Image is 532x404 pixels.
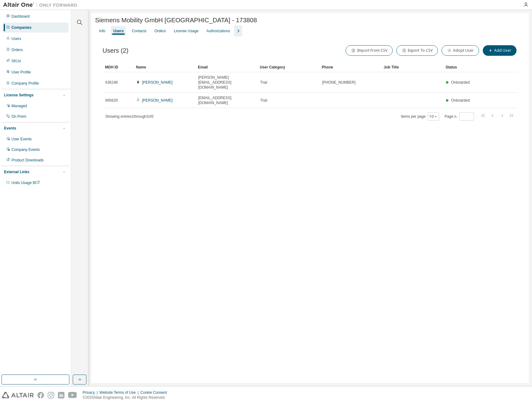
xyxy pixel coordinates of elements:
span: Page n. [445,112,474,121]
span: [PHONE_NUMBER] [322,80,355,85]
span: 636248 [105,80,118,85]
div: Cookie Consent [140,390,170,395]
span: Trial [260,98,267,103]
div: Company Profile [11,81,39,86]
span: Trial [260,80,267,85]
div: Product Downloads [11,158,44,163]
span: 665629 [105,98,118,103]
a: [PERSON_NAME] [142,98,173,103]
img: youtube.svg [68,392,77,398]
img: Altair One [3,2,81,8]
div: Name [136,62,193,72]
span: Items per page [401,112,439,121]
div: Dashboard [11,14,30,19]
div: MDH ID [105,62,131,72]
img: linkedin.svg [58,392,64,398]
span: Units Usage BI [11,181,40,185]
button: Import From CSV [346,45,393,56]
div: Email [198,62,255,72]
div: Orders [155,29,166,33]
div: Authorizations [207,29,230,33]
div: User Profile [11,70,31,75]
div: License Usage [174,29,198,33]
div: SKUs [11,59,21,64]
div: License Settings [4,93,33,98]
span: Showing entries 1 through 2 of 2 [105,114,154,119]
div: On Prem [11,114,26,119]
img: altair_logo.svg [2,392,34,398]
img: facebook.svg [37,392,44,398]
div: Companies [11,25,32,30]
div: User Events [11,137,32,142]
a: [PERSON_NAME] [142,80,173,85]
span: Siemens Mobility GmbH [GEOGRAPHIC_DATA] - 173808 [95,17,257,24]
button: Adopt User [442,45,479,56]
div: Contacts [132,29,146,33]
div: Users [113,29,124,33]
span: [EMAIL_ADDRESS][DOMAIN_NAME] [198,95,255,105]
div: Job Title [384,62,441,72]
div: Orders [11,47,23,52]
button: Add User [483,45,517,56]
div: Website Terms of Use [99,390,140,395]
button: 10 [429,114,438,119]
div: Company Events [11,147,40,152]
div: Events [4,126,16,131]
div: Users [11,36,21,41]
div: User Category [260,62,317,72]
span: Onboarded [451,80,470,85]
div: Status [446,62,481,72]
button: Export To CSV [396,45,438,56]
span: Users (2) [102,47,129,54]
div: Managed [11,103,27,108]
img: instagram.svg [48,392,54,398]
div: Phone [322,62,379,72]
div: Info [99,29,105,33]
span: Onboarded [451,98,470,103]
span: [PERSON_NAME][EMAIL_ADDRESS][DOMAIN_NAME] [198,75,255,90]
div: External Links [4,169,29,174]
p: © 2025 Altair Engineering, Inc. All Rights Reserved. [83,395,171,400]
div: Privacy [83,390,99,395]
